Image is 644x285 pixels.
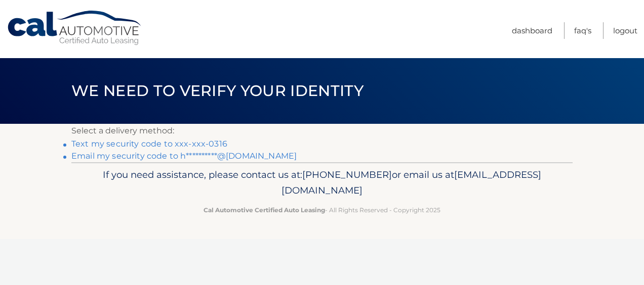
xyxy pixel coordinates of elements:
[613,22,637,39] a: Logout
[512,22,552,39] a: Dashboard
[204,206,325,214] strong: Cal Automotive Certified Auto Leasing
[71,139,227,149] a: Text my security code to xxx-xxx-0316
[574,22,591,39] a: FAQ's
[78,167,566,199] p: If you need assistance, please contact us at: or email us at
[71,124,573,138] p: Select a delivery method:
[78,205,566,215] p: - All Rights Reserved - Copyright 2025
[302,169,392,180] span: [PHONE_NUMBER]
[7,10,143,46] a: Cal Automotive
[71,151,297,161] a: Email my security code to h**********@[DOMAIN_NAME]
[71,81,364,100] span: We need to verify your identity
